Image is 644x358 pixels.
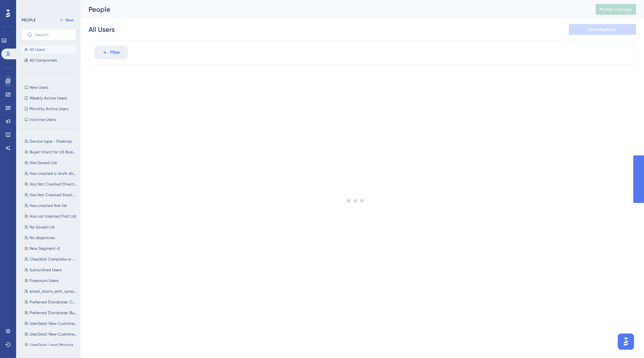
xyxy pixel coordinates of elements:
[30,289,77,294] span: email_starts_with_symphony
[65,17,73,23] span: New
[30,267,62,273] span: Subscribed Users
[30,299,77,305] span: Preferred Database: Consumer
[21,148,80,156] button: Buyer Intent for US Business
[21,202,80,210] button: Has created first list
[589,27,616,32] span: Save Segment
[600,7,632,12] span: Publish Changes
[21,255,80,263] button: Checklist Complete or Dismissed
[21,287,80,295] button: email_starts_with_symphony
[30,117,56,122] span: Inactive Users
[21,341,80,349] button: UserGoal: Lead Management, Campaigns
[30,278,58,283] span: Freemium Users
[30,58,57,63] span: All Companies
[30,214,76,219] span: Has not created First List
[30,171,77,176] span: Has created a draft direct mail campaign
[21,309,80,317] button: Preferred Database: Business
[596,4,636,15] button: Publish Changes
[21,298,80,306] button: Preferred Database: Consumer
[21,277,80,285] button: Freemium Users
[30,310,77,315] span: Preferred Database: Business
[30,332,77,337] span: UserGoal: New Customers, Campaigns
[57,16,76,24] button: New
[21,159,80,167] button: Has Saved List
[21,17,36,23] div: PEOPLE
[21,191,80,199] button: Has Not Created Email Campaign
[21,330,80,338] button: UserGoal: New Customers, Campaigns
[21,56,76,64] button: All Companies
[30,95,67,101] span: Weekly Active Users
[30,246,60,251] span: New Segment-2
[569,24,636,35] button: Save Segment
[21,212,80,220] button: Has not created First List
[30,203,67,208] span: Has created first list
[35,32,70,37] input: Search
[21,83,76,91] button: New Users
[21,116,76,124] button: Inactive Users
[21,137,80,145] button: Device type - Desktop
[30,139,72,144] span: Device type - Desktop
[30,257,77,262] span: Checklist Complete or Dismissed
[30,85,48,90] span: New Users
[30,342,77,348] span: UserGoal: Lead Management, Campaigns
[21,94,76,102] button: Weekly Active Users
[30,160,57,165] span: Has Saved List
[21,319,80,328] button: UserGoal: New Customers, Lead Management
[30,182,77,187] span: Has Not Created Direct Mail Campaign
[21,169,80,177] button: Has created a draft direct mail campaign
[21,244,80,253] button: New Segment-2
[30,47,45,52] span: All Users
[21,223,80,231] button: No Saved List
[21,180,80,188] button: Has Not Created Direct Mail Campaign
[21,46,76,54] button: All Users
[30,192,77,198] span: Has Not Created Email Campaign
[21,234,80,242] button: No objectives
[21,105,76,113] button: Monthly Active Users
[30,149,77,155] span: Buyer Intent for US Business
[30,235,55,240] span: No objectives
[30,321,77,326] span: UserGoal: New Customers, Lead Management
[616,332,636,352] iframe: UserGuiding AI Assistant Launcher
[30,224,55,230] span: No Saved List
[30,106,68,112] span: Monthly Active Users
[89,5,579,14] div: People
[89,25,115,34] div: All Users
[21,266,80,274] button: Subscribed Users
